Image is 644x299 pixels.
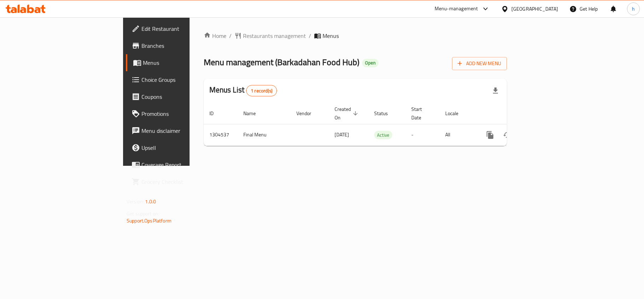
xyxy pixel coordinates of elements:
[127,209,159,218] span: Get support on:
[374,109,397,118] span: Status
[632,5,635,13] span: h
[204,32,507,40] nav: breadcrumb
[141,75,225,84] span: Choice Groups
[499,126,516,143] button: Change Status
[234,32,306,40] a: Restaurants management
[458,59,501,68] span: Add New Menu
[411,105,431,122] span: Start Date
[482,126,499,143] button: more
[204,54,359,70] span: Menu management ( Barkadahan Food Hub )
[238,124,291,146] td: Final Menu
[362,60,378,66] span: Open
[143,58,225,67] span: Menus
[126,71,231,88] a: Choice Groups
[126,54,231,71] a: Menus
[127,197,144,206] span: Version:
[209,109,223,118] span: ID
[243,109,265,118] span: Name
[296,109,320,118] span: Vendor
[126,173,231,190] a: Grocery Checklist
[362,59,378,67] div: Open
[374,131,392,139] div: Active
[141,41,225,50] span: Branches
[141,92,225,101] span: Coupons
[127,216,172,225] a: Support.OpsPlatform
[126,105,231,122] a: Promotions
[243,32,306,40] span: Restaurants management
[452,57,507,70] button: Add New Menu
[323,32,339,40] span: Menus
[246,88,277,94] span: 1 record(s)
[126,37,231,54] a: Branches
[511,5,558,13] div: [GEOGRAPHIC_DATA]
[335,105,360,122] span: Created On
[126,20,231,37] a: Edit Restaurant
[487,82,504,99] div: Export file
[406,124,440,146] td: -
[141,143,225,152] span: Upsell
[126,122,231,139] a: Menu disclaimer
[126,156,231,173] a: Coverage Report
[204,103,555,146] table: enhanced table
[440,124,476,146] td: All
[126,88,231,105] a: Coupons
[209,85,277,96] h2: Menus List
[126,139,231,156] a: Upsell
[445,109,468,118] span: Locale
[141,126,225,135] span: Menu disclaimer
[435,5,478,13] div: Menu-management
[141,24,225,33] span: Edit Restaurant
[145,197,156,206] span: 1.0.0
[141,160,225,169] span: Coverage Report
[141,109,225,118] span: Promotions
[141,177,225,186] span: Grocery Checklist
[335,130,349,139] span: [DATE]
[309,32,311,40] li: /
[374,131,392,139] span: Active
[476,103,555,124] th: Actions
